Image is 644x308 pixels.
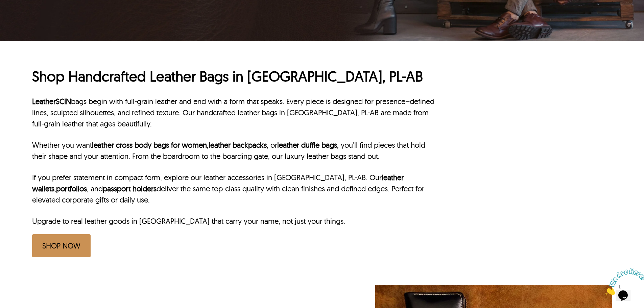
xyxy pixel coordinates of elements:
p: bags begin with full-grain leather and end with a form that speaks. Every piece is designed for p... [32,96,438,129]
a: leather cross body bags for women [92,140,207,150]
span: 1 [3,3,5,8]
a: LeatherSCIN [32,97,71,106]
img: Chat attention grabber [3,3,45,29]
p: If you prefer statement in compact form, explore our leather accessories in [GEOGRAPHIC_DATA], PL... [32,172,438,206]
h1: Shop Handcrafted Leather Bags in [GEOGRAPHIC_DATA], PL-AB [32,67,438,86]
p: Whether you want , , or , you’ll find pieces that hold their shape and your attention. From the b... [32,140,438,162]
a: portfolios [56,184,87,193]
a: leather wallets [32,173,404,193]
a: passport holders [103,184,157,193]
a: leather backpacks [209,140,267,150]
a: leather duffle bags [277,140,337,150]
iframe: chat widget [602,266,644,298]
p: Upgrade to real leather goods in [GEOGRAPHIC_DATA] that carry your name, not just your things. [32,216,438,227]
a: SHOP NOW [32,234,91,257]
